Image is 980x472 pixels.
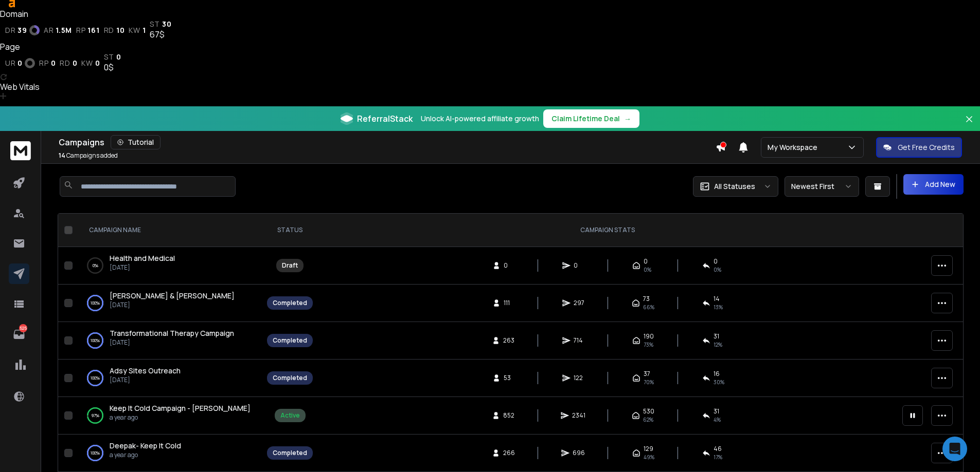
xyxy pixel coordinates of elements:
[77,247,261,285] td: 0%Health and Medical[DATE]
[714,257,718,266] span: 0
[81,59,100,67] a: kw0
[280,411,300,420] div: Active
[110,328,234,338] span: Transformational Therapy Campaign
[644,370,650,378] span: 37
[95,59,100,67] span: 0
[59,152,118,160] p: Campaigns added
[644,266,651,274] span: 0%
[282,261,298,270] div: Draft
[876,137,962,158] button: Get Free Credits
[110,366,181,375] span: Adsy Sites Outreach
[503,449,515,457] span: 266
[543,109,639,128] button: Claim Lifetime Deal→
[273,374,307,382] div: Completed
[129,26,146,34] a: kw1
[110,328,234,338] a: Transformational Therapy Campaign
[56,26,72,34] span: 1.5M
[5,58,35,68] a: ur0
[93,260,98,271] p: 0 %
[572,411,585,420] span: 2341
[129,26,140,34] span: kw
[5,25,40,35] a: dr39
[39,59,56,67] a: rp0
[91,298,100,308] p: 100 %
[644,341,653,349] span: 73 %
[73,59,78,67] span: 0
[110,301,235,309] p: [DATE]
[39,61,92,67] div: Domain Overview
[77,360,261,397] td: 100%Adsy Sites Outreach[DATE]
[51,59,56,67] span: 0
[714,266,721,274] span: 0%
[503,411,514,420] span: 852
[110,413,251,422] p: a year ago
[903,174,964,195] button: Add New
[91,335,100,346] p: 100 %
[29,16,50,25] div: v 4.0.25
[87,26,99,34] span: 161
[111,135,161,149] button: Tutorial
[27,27,73,35] div: Domain: [URL]
[59,151,65,160] span: 14
[102,60,111,68] img: tab_keywords_by_traffic_grey.svg
[59,135,716,149] div: Campaigns
[273,336,307,345] div: Completed
[116,26,124,34] span: 10
[714,341,722,349] span: 12 %
[110,366,181,376] a: Adsy Sites Outreach
[81,59,93,67] span: kw
[110,291,235,301] a: [PERSON_NAME] & [PERSON_NAME]
[104,53,114,61] span: st
[110,263,175,272] p: [DATE]
[110,338,234,347] p: [DATE]
[644,378,654,386] span: 70 %
[104,26,114,34] span: rd
[110,376,181,384] p: [DATE]
[104,26,125,34] a: rd10
[503,336,514,345] span: 263
[110,253,175,263] a: Health and Medical
[714,332,719,341] span: 31
[44,26,54,34] span: ar
[28,60,36,68] img: tab_domain_overview_orange.svg
[104,61,121,73] div: 0$
[357,112,413,125] span: ReferralStack
[273,299,307,307] div: Completed
[714,303,723,311] span: 13 %
[714,445,722,453] span: 46
[110,451,181,459] p: a year ago
[92,410,99,421] p: 97 %
[319,214,896,247] th: CAMPAIGN STATS
[44,26,72,34] a: ar1.5M
[17,59,23,67] span: 0
[714,370,720,378] span: 16
[110,403,251,413] a: Keep It Cold Campaign - [PERSON_NAME]
[9,324,29,345] a: 525
[150,28,171,41] div: 67$
[110,403,251,413] span: Keep It Cold Campaign - [PERSON_NAME]
[114,61,173,67] div: Keywords by Traffic
[963,112,976,137] button: Close banner
[150,20,171,28] a: st30
[142,26,146,34] span: 1
[624,114,631,124] span: →
[574,299,584,307] span: 297
[574,261,584,270] span: 0
[104,53,121,61] a: st0
[504,299,514,307] span: 111
[77,285,261,322] td: 100%[PERSON_NAME] & [PERSON_NAME][DATE]
[116,53,121,61] span: 0
[110,441,181,451] a: Deepak- Keep It Cold
[421,114,539,124] p: Unlock AI-powered affiliate growth
[714,407,719,416] span: 31
[110,291,235,300] span: [PERSON_NAME] & [PERSON_NAME]
[76,26,100,34] a: rp161
[644,332,654,341] span: 190
[714,416,721,424] span: 4 %
[714,181,755,192] p: All Statuses
[504,261,514,270] span: 0
[76,26,85,34] span: rp
[898,142,955,153] p: Get Free Credits
[16,27,25,35] img: website_grey.svg
[574,374,584,382] span: 122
